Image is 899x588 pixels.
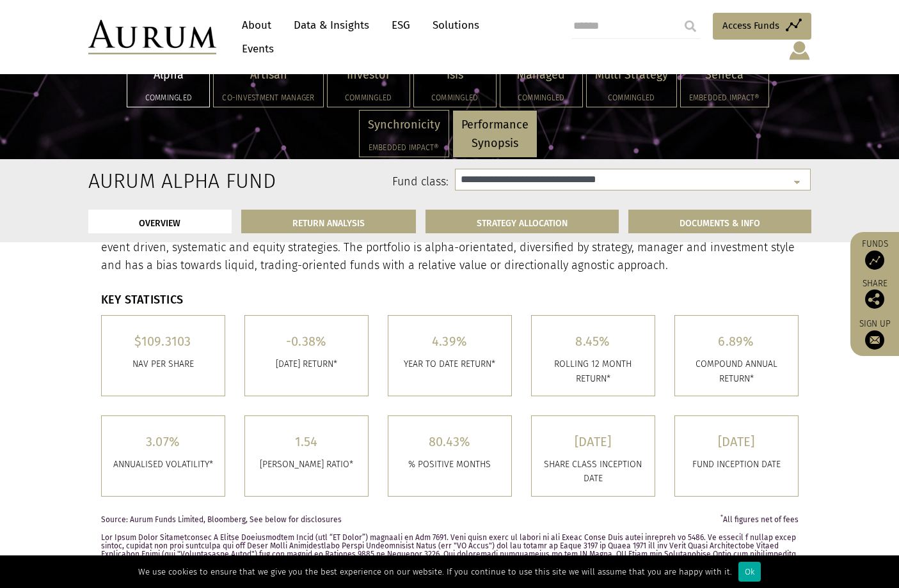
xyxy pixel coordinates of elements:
p: % POSITIVE MONTHS [398,458,502,472]
p: [PERSON_NAME] RATIO* [255,458,358,472]
h5: [DATE] [541,435,645,448]
h2: Aurum Alpha Fund [88,169,193,193]
img: Sign up to our newsletter [865,330,884,350]
img: Access Funds [865,251,884,270]
a: DOCUMENTS & INFO [628,210,811,233]
p: ROLLING 12 MONTH RETURN* [541,357,645,386]
p: FUND INCEPTION DATE [685,458,788,472]
p: YEAR TO DATE RETURN* [398,357,502,371]
img: Share this post [865,290,884,309]
a: STRATEGY ALLOCATION [426,210,619,233]
h5: -0.38% [255,335,358,348]
p: Nav per share [111,357,215,371]
h5: 80.43% [398,435,502,448]
h5: Embedded Impact® [368,144,440,151]
p: ANNUALISED VOLATILITY* [111,458,215,472]
h5: $109.3103 [111,335,215,348]
p: [DATE] RETURN* [255,357,358,371]
label: Fund class: [212,174,449,190]
span: Source: Aurum Funds Limited, Bloomberg, See below for disclosures [101,516,342,524]
p: SHARE CLASS INCEPTION DATE [541,458,645,486]
strong: KEY STATISTICS [101,293,184,307]
p: COMPOUND ANNUAL RETURN* [685,357,788,386]
div: Share [857,279,893,309]
h5: 4.39% [398,335,502,348]
p: Synchronicity [368,116,440,134]
a: Funds [857,238,893,270]
span: All figures net of fees [720,516,799,524]
a: RETURN ANALYSIS [241,210,416,233]
h5: 1.54 [255,435,358,448]
h5: 8.45% [541,335,645,348]
p: The Fund is a global fund of hedge funds that invests in a range of alternative investment strate... [101,220,799,275]
p: Performance Synopsis [461,116,529,153]
a: Sign up [857,318,893,350]
h5: 3.07% [111,435,215,448]
div: Ok [738,562,761,582]
h5: [DATE] [685,435,788,448]
h5: 6.89% [685,335,788,348]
